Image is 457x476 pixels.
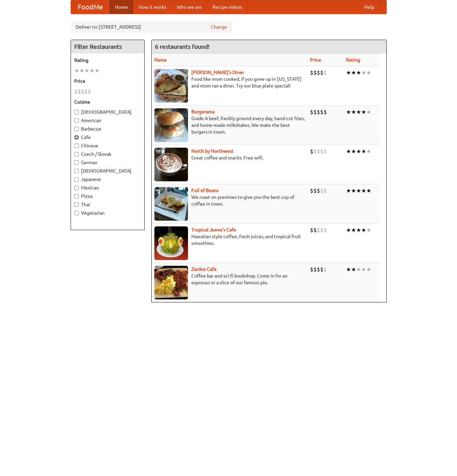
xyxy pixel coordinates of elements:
[191,188,219,193] a: Full of Beans
[74,186,79,190] input: Mexican
[356,69,361,76] li: ★
[74,57,141,64] h5: Rating
[191,109,215,114] b: Burgerama
[317,69,320,76] li: $
[346,108,351,116] li: ★
[313,266,317,273] li: $
[313,108,317,116] li: $
[94,67,100,74] li: ★
[310,108,313,116] li: $
[74,169,79,173] input: [DEMOGRAPHIC_DATA]
[154,187,188,221] img: beans.jpg
[155,43,210,50] ng-pluralize: 6 restaurants found!
[320,266,323,273] li: $
[346,57,360,63] a: Rating
[71,40,144,53] h4: Filter Restaurants
[74,110,79,114] input: [DEMOGRAPHIC_DATA]
[154,272,305,286] p: Coffee bar and sci-fi bookshop. Come in for an espresso or a slice of our famous pie.
[74,176,141,183] label: Japanese
[317,266,320,273] li: $
[74,193,141,199] label: Pizza
[323,266,327,273] li: $
[361,266,366,273] li: ★
[356,187,361,194] li: ★
[323,187,327,194] li: $
[74,109,141,115] label: [DEMOGRAPHIC_DATA]
[323,226,327,234] li: $
[154,154,305,161] p: Great coffee and snacks. Free wifi.
[366,187,371,194] li: ★
[74,99,141,105] h5: Cuisine
[88,88,91,95] li: $
[154,194,305,207] p: We roast on premises to give you the best cup of coffee in town.
[154,233,305,247] p: Hawaiian style coffee, fresh juices, and tropical fruit smoothies.
[351,69,356,76] li: ★
[74,160,79,165] input: German
[320,69,323,76] li: $
[154,115,305,135] p: Grade A beef, freshly ground every day, hand-cut fries, and home-made milkshakes. We make the bes...
[78,88,81,95] li: $
[346,69,351,76] li: ★
[74,159,141,166] label: German
[79,67,84,74] li: ★
[313,187,317,194] li: $
[154,76,305,89] p: Food like mom cooked, if you grew up in [US_STATE] and mom ran a diner. Try our blue plate special!
[356,148,361,155] li: ★
[366,148,371,155] li: ★
[346,148,351,155] li: ★
[74,134,141,141] label: Cafe
[74,135,79,140] input: Cafe
[361,69,366,76] li: ★
[323,69,327,76] li: $
[81,88,84,95] li: $
[74,117,141,124] label: American
[71,21,232,33] div: Deliver to: [STREET_ADDRESS]
[172,0,207,14] a: Who we are
[320,187,323,194] li: $
[74,127,79,131] input: Barbecue
[191,70,244,75] a: [PERSON_NAME]'s Diner
[313,69,317,76] li: $
[74,151,141,157] label: Czech / Slovak
[359,0,380,14] a: Help
[191,266,217,272] b: Zardoz Cafe
[74,125,141,132] label: Barbecue
[74,67,79,74] li: ★
[154,57,167,63] a: Name
[356,108,361,116] li: ★
[71,0,110,14] a: FoodMe
[74,201,141,208] label: Thai
[361,148,366,155] li: ★
[211,24,227,30] a: Change
[320,108,323,116] li: $
[310,148,313,155] li: $
[191,227,236,232] a: Tropical Jeeve's Cafe
[154,266,188,299] img: zardoz.jpg
[74,118,79,123] input: American
[366,226,371,234] li: ★
[154,69,188,103] img: sallys.jpg
[346,266,351,273] li: ★
[74,177,79,182] input: Japanese
[366,108,371,116] li: ★
[317,148,320,155] li: $
[317,226,320,234] li: $
[310,266,313,273] li: $
[361,187,366,194] li: ★
[74,203,79,207] input: Thai
[74,142,141,149] label: Chinese
[346,187,351,194] li: ★
[74,144,79,148] input: Chinese
[351,187,356,194] li: ★
[191,148,234,154] b: North by Northwest
[154,108,188,142] img: burgerama.jpg
[323,108,327,116] li: $
[74,211,79,215] input: Vegetarian
[154,148,188,181] img: north.jpg
[74,88,78,95] li: $
[154,226,188,260] img: jeeves.jpg
[317,187,320,194] li: $
[346,226,351,234] li: ★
